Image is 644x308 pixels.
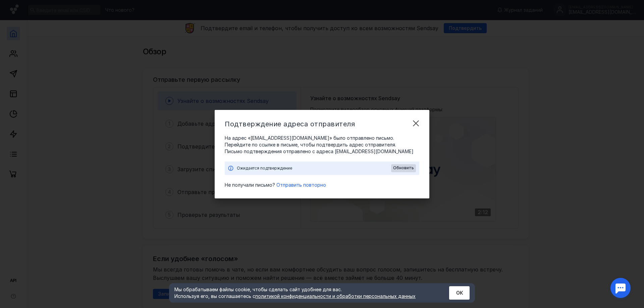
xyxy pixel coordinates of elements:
[225,120,355,128] span: Подтверждение адреса отправителя
[225,135,419,148] span: На адрес «[EMAIL_ADDRESS][DOMAIN_NAME]» было отправлено письмо. Перейдите по ссылке в письме, что...
[237,165,391,172] div: Ожидается подтверждение
[255,293,416,299] a: политикой конфиденциальности и обработки персональных данных
[449,286,470,300] button: ОК
[276,182,326,188] span: Отправить повторно
[393,166,414,170] span: Обновить
[225,182,275,188] span: Не получали письмо?
[225,148,419,155] span: Письмо подтверждения отправлено c адреса [EMAIL_ADDRESS][DOMAIN_NAME]
[391,164,416,172] button: Обновить
[174,286,433,300] div: Мы обрабатываем файлы cookie, чтобы сделать сайт удобнее для вас. Используя его, вы соглашаетесь c
[276,182,326,188] button: Отправить повторно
